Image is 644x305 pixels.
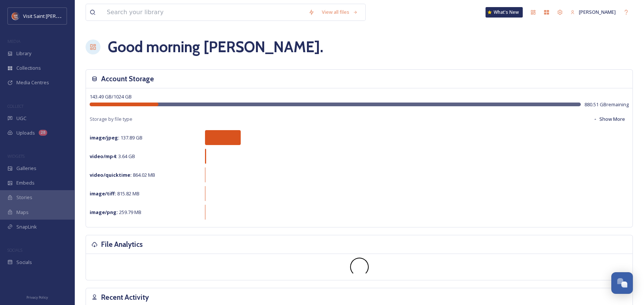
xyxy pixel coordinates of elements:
[26,295,48,300] span: Privacy Policy
[579,9,616,15] span: [PERSON_NAME]
[16,259,32,266] span: Socials
[486,7,523,18] a: What's New
[108,36,323,58] h1: Good morning [PERSON_NAME] .
[90,190,140,197] span: 815.82 MB
[611,272,633,294] button: Open Chat
[7,103,23,109] span: COLLECT
[12,12,19,20] img: Visit%20Saint%20Paul%20Updated%20Profile%20Image.jpg
[90,209,141,216] span: 259.79 MB
[101,292,149,303] h3: Recent Activity
[90,116,132,123] span: Storage by file type
[567,5,619,19] a: [PERSON_NAME]
[16,179,35,186] span: Embeds
[90,209,118,216] strong: image/png :
[101,239,143,250] h3: File Analytics
[90,134,142,141] span: 137.89 GB
[90,172,155,178] span: 864.02 MB
[589,112,629,126] button: Show More
[23,12,83,19] span: Visit Saint [PERSON_NAME]
[16,165,36,172] span: Galleries
[318,5,362,19] a: View all files
[90,153,117,160] strong: video/mp4 :
[103,4,305,21] input: Search your library
[16,129,35,136] span: Uploads
[7,38,20,44] span: MEDIA
[90,172,132,178] strong: video/quicktime :
[90,190,116,197] strong: image/tiff :
[16,50,31,57] span: Library
[16,209,29,216] span: Maps
[16,79,49,86] span: Media Centres
[90,93,132,100] span: 143.49 GB / 1024 GB
[7,247,22,253] span: SOCIALS
[7,153,25,159] span: WIDGETS
[101,73,154,84] h3: Account Storage
[16,223,37,230] span: SnapLink
[90,153,135,160] span: 3.64 GB
[26,292,48,301] a: Privacy Policy
[16,65,41,72] span: Collections
[39,130,47,136] div: 28
[584,101,629,108] span: 880.51 GB remaining
[16,115,26,122] span: UGC
[16,194,32,201] span: Stories
[90,134,119,141] strong: image/jpeg :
